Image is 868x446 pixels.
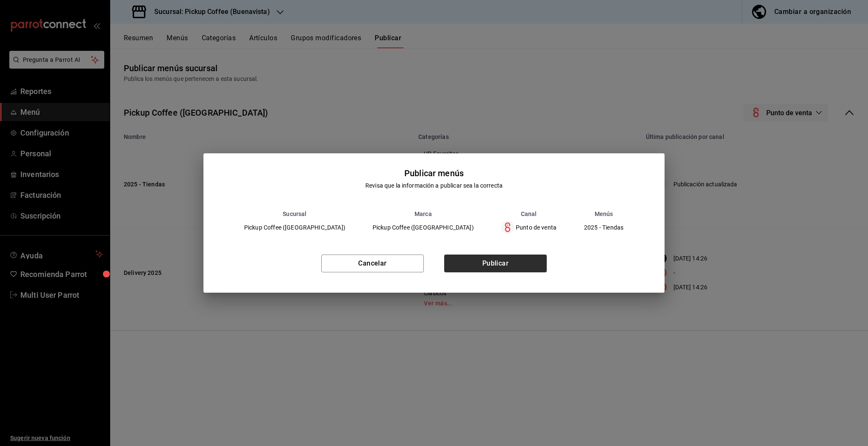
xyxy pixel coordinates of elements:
[501,221,556,234] div: Punto de venta
[404,167,464,180] div: Publicar menús
[321,255,424,272] button: Cancelar
[584,224,623,230] span: 2025 - Tiendas
[359,211,487,217] th: Marca
[231,217,359,238] td: Pickup Coffee ([GEOGRAPHIC_DATA])
[444,255,547,272] button: Publicar
[570,211,637,217] th: Menús
[231,211,359,217] th: Sucursal
[359,217,487,238] td: Pickup Coffee ([GEOGRAPHIC_DATA])
[365,181,503,190] div: Revisa que la información a publicar sea la correcta
[487,211,570,217] th: Canal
